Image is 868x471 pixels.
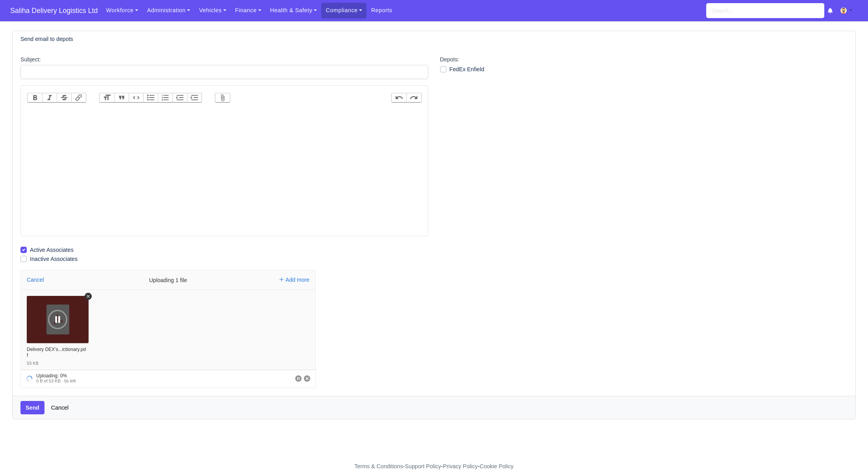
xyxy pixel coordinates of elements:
[24,274,46,285] button: Cancel
[30,246,74,255] label: Active Associates
[47,308,68,330] button: Pause upload
[27,360,39,366] div: 53 KB
[20,401,44,414] button: Send
[231,3,266,18] a: Finance
[6,3,102,18] a: Saliha Delivery Logistics Ltd
[304,375,310,382] button: Cancel
[215,93,230,102] button: Attach Files
[30,255,78,264] label: Inactive Associates
[109,270,227,290] div: Uploading 1 file
[57,93,71,102] button: Strikethrough
[354,463,403,469] a: Terms & Conditions
[143,93,158,102] button: Bullets
[392,93,406,102] button: Undo
[440,55,459,64] label: Depots:
[210,462,659,471] div: - - -
[36,379,76,383] span: 0 B of 53 KB · 0s left
[276,274,313,285] button: Add more files
[129,93,143,102] button: Code
[102,3,143,18] a: Workforce
[366,3,396,18] a: Reports
[443,463,478,469] a: Privacy Policy
[42,93,57,102] button: Italic
[450,65,485,74] label: FedEx Enfield
[114,93,129,102] button: Quote
[46,401,74,414] a: Cancel
[295,375,302,382] button: Pause
[406,93,421,102] button: Redo
[706,3,824,18] input: Search...
[20,270,428,388] div: File Uploader
[187,93,202,102] button: Increase Level
[479,463,513,469] a: Cookie Policy
[405,463,441,469] a: Support Policy
[266,3,322,18] a: Health & Safety
[28,93,42,102] button: Bold
[36,373,76,378] div: Uploading: 0%
[829,433,868,471] iframe: Chat Widget
[21,369,77,388] div: Uploading
[85,293,92,300] button: Remove file
[194,3,231,18] a: Vehicles
[71,93,86,102] button: Link
[20,36,73,42] h6: Send email to depots
[27,347,87,359] div: Delivery DEX's Scan Codes Dictionary.pdf
[321,3,366,18] a: Compliance
[285,277,309,283] span: Add more
[100,93,114,102] button: Heading
[143,3,194,18] a: Administration
[172,93,187,102] button: Decrease Level
[158,93,172,102] button: Numbers
[20,55,41,64] label: Subject:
